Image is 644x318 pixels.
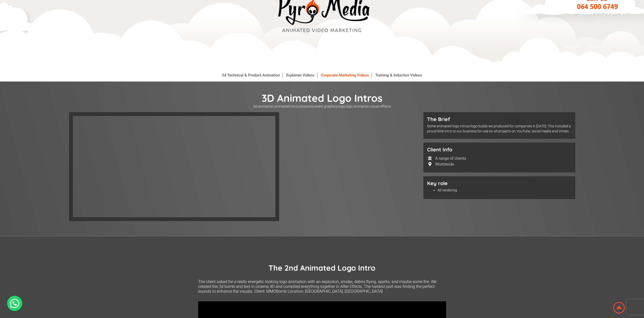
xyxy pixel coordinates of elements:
a: Corporate Marketing Videos [318,73,372,78]
h5: Key role [427,180,571,186]
img: Animation Studio South Africa [612,301,626,314]
a: animated intro [275,104,298,108]
a: event graphics [315,104,338,108]
a: logo [338,104,345,108]
h3: The 2nd Animated Logo Intro [198,264,446,272]
h5: The Brief [427,116,571,122]
a: 3d Technical & Product Animation [219,73,283,78]
a: corporate [298,104,314,108]
a: 3d animation [253,104,274,108]
p: , , , , , , [69,104,575,108]
td: Worldwide [435,162,466,167]
div: The client asked for a really energetic looking logo animation with an explosion, smoke, debris f... [198,279,446,294]
p: Some animated logo intros/logo builds we produced for companies in [DATE]. This included a proud ... [427,124,571,134]
a: Training & Induction Videos [373,73,425,78]
h1: 3D Animated Logo Intros [69,92,575,104]
a: visual effects [370,104,391,108]
li: 3d rendering [437,188,571,193]
h5: Client Info [427,146,571,153]
a: logo animation [346,104,369,108]
td: A range of clients [435,156,466,161]
a: Explainer Videos [284,73,317,78]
